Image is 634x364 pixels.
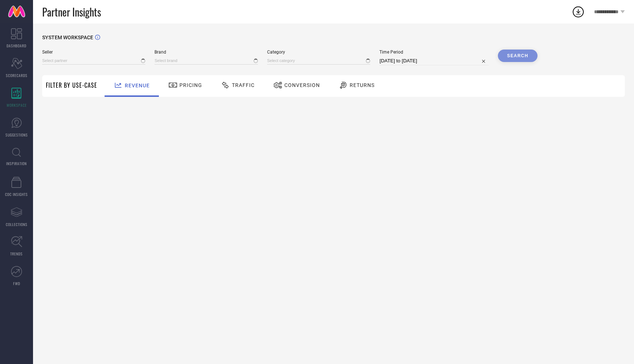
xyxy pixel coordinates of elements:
span: INSPIRATION [6,161,27,166]
input: Select time period [379,57,488,65]
span: Conversion [284,82,320,88]
span: Revenue [125,83,150,88]
input: Select partner [42,57,145,65]
span: Brand [154,50,258,55]
input: Select category [267,57,370,65]
span: Partner Insights [42,4,101,19]
span: Seller [42,50,145,55]
span: Category [267,50,370,55]
span: WORKSPACE [7,102,27,108]
span: Pricing [179,82,202,88]
span: Returns [350,82,375,88]
div: Open download list [572,5,585,18]
span: SCORECARDS [6,73,28,78]
span: Traffic [232,82,255,88]
span: COLLECTIONS [6,222,28,227]
span: SYSTEM WORKSPACE [42,34,93,40]
span: TRENDS [10,251,23,256]
span: Filter By Use-Case [46,81,97,90]
span: Time Period [379,50,488,55]
span: CDC INSIGHTS [5,192,28,197]
span: SUGGESTIONS [6,132,28,138]
input: Select brand [154,57,258,65]
span: DASHBOARD [7,43,26,48]
span: FWD [13,281,20,286]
